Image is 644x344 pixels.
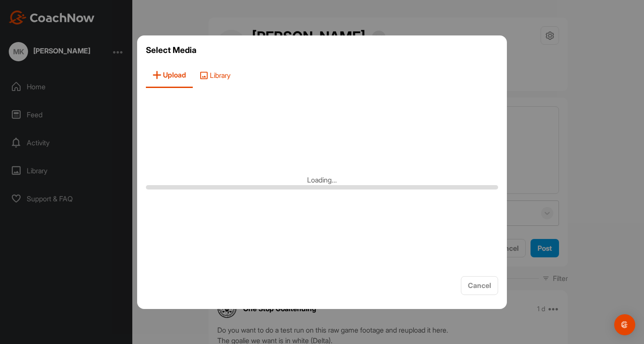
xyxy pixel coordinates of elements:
[461,276,498,295] button: Cancel
[193,63,237,88] span: Library
[307,175,337,185] p: Loading...
[614,314,635,335] div: Open Intercom Messenger
[146,63,193,88] span: Upload
[468,281,491,290] span: Cancel
[146,44,498,56] h3: Select Media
